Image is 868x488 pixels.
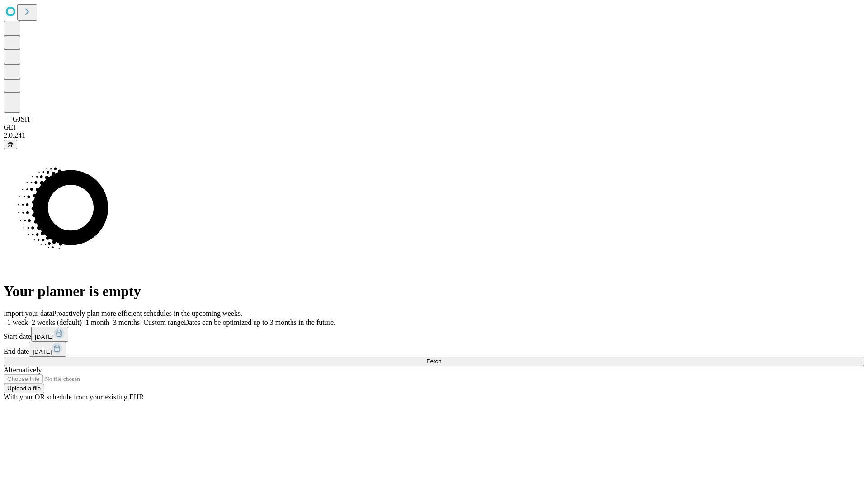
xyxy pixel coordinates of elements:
span: Import your data [4,310,52,317]
span: 1 month [85,319,109,326]
button: [DATE] [31,327,68,342]
span: 2 weeks (default) [32,319,82,326]
span: 1 week [7,319,28,326]
span: GJSH [13,115,30,123]
span: [DATE] [35,333,54,340]
div: End date [4,342,864,357]
span: Custom range [143,319,184,326]
button: Upload a file [4,384,44,393]
span: Dates can be optimized up to 3 months in the future. [184,319,335,326]
span: 3 months [113,319,140,326]
span: With your OR schedule from your existing EHR [4,393,144,401]
span: Fetch [426,358,441,365]
span: Proactively plan more efficient schedules in the upcoming weeks. [52,310,242,317]
div: Start date [4,327,864,342]
button: [DATE] [29,342,66,357]
button: @ [4,140,17,149]
h1: Your planner is empty [4,283,864,300]
div: 2.0.241 [4,131,864,140]
button: Fetch [4,357,864,366]
span: Alternatively [4,366,42,374]
span: @ [7,141,14,148]
div: GEI [4,123,864,131]
span: [DATE] [33,348,52,355]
